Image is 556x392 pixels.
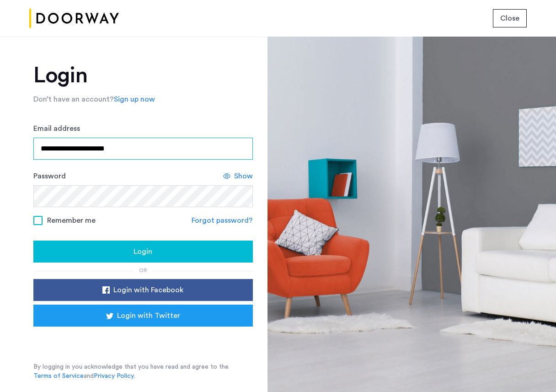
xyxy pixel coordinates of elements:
[33,64,253,86] h1: Login
[33,305,253,327] button: button
[33,241,253,263] button: button
[47,329,239,349] iframe: Sign in with Google Button
[493,9,527,27] button: button
[500,13,519,24] span: Close
[139,268,147,273] span: or
[94,371,134,381] a: Privacy Policy
[134,246,152,257] span: Login
[33,96,114,103] span: Don’t have an account?
[33,279,253,301] button: button
[33,362,253,381] p: By logging in you acknowledge that you have read and agree to the and .
[47,215,96,226] span: Remember me
[113,285,183,295] span: Login with Facebook
[117,310,180,321] span: Login with Twitter
[33,123,80,134] label: Email address
[29,1,119,36] img: logo
[234,171,253,182] span: Show
[114,94,155,105] a: Sign up now
[33,371,84,381] a: Terms of Service
[33,171,66,182] label: Password
[192,215,253,226] a: Forgot password?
